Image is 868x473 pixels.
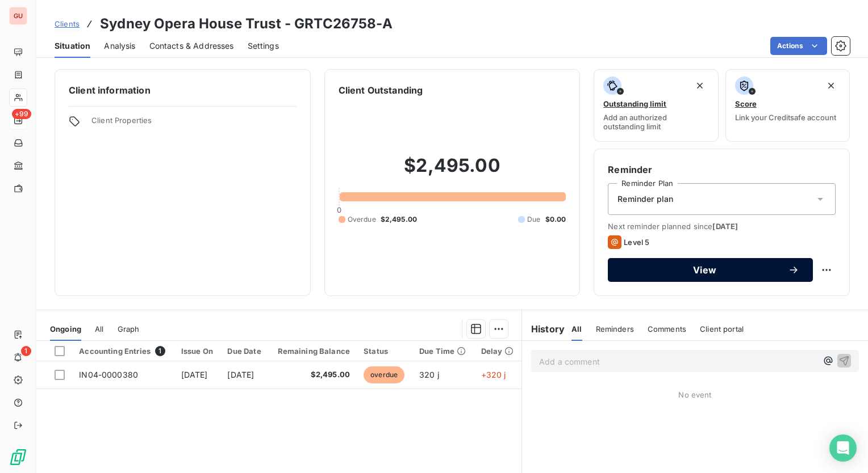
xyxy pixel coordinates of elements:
[545,214,566,225] span: $0.00
[55,18,80,29] a: Clients
[617,193,673,205] span: Reminder plan
[95,324,103,333] span: All
[55,19,80,28] span: Clients
[248,40,279,52] span: Settings
[481,370,506,379] span: +320 j
[603,113,708,131] span: Add an authorized outstanding limit
[55,40,90,52] span: Situation
[735,113,836,122] span: Link your Creditsafe account
[337,205,341,214] span: 0
[735,99,757,108] span: Score
[149,40,234,52] span: Contacts & Addresses
[339,154,566,188] h2: $2,495.00
[571,324,582,333] span: All
[621,265,788,274] span: View
[678,390,711,399] span: No event
[770,37,827,55] button: Actions
[104,40,135,52] span: Analysis
[608,258,813,282] button: View
[648,324,686,333] span: Comments
[725,69,850,142] button: ScoreLink your Creditsafe account
[624,238,649,247] span: Level 5
[594,69,718,142] button: Outstanding limitAdd an authorized outstanding limit
[118,324,140,333] span: Graph
[522,322,565,336] h6: History
[608,163,836,176] h6: Reminder
[69,83,297,97] h6: Client information
[181,370,208,379] span: [DATE]
[527,214,540,225] span: Due
[181,347,214,356] div: Issue On
[276,369,350,381] span: $2,495.00
[227,370,254,379] span: [DATE]
[364,366,404,383] span: overdue
[276,347,350,356] div: Remaining Balance
[21,346,31,356] span: 1
[79,370,138,379] span: IN04-0000380
[419,370,439,379] span: 320 j
[79,346,167,356] div: Accounting Entries
[712,222,738,231] span: [DATE]
[12,109,31,119] span: +99
[700,324,744,333] span: Client portal
[91,116,297,132] span: Client Properties
[348,214,376,225] span: Overdue
[227,347,262,356] div: Due Date
[364,347,406,356] div: Status
[100,14,393,34] h3: Sydney Opera House Trust - GRTC26758-A
[155,346,165,356] span: 1
[9,448,27,466] img: Logo LeanPay
[603,99,666,108] span: Outstanding limit
[419,347,467,356] div: Due Time
[596,324,634,333] span: Reminders
[9,7,27,25] div: GU
[608,222,836,231] span: Next reminder planned since
[829,434,857,462] div: Open Intercom Messenger
[339,83,423,97] h6: Client Outstanding
[481,347,515,356] div: Delay
[381,214,417,225] span: $2,495.00
[50,324,81,333] span: Ongoing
